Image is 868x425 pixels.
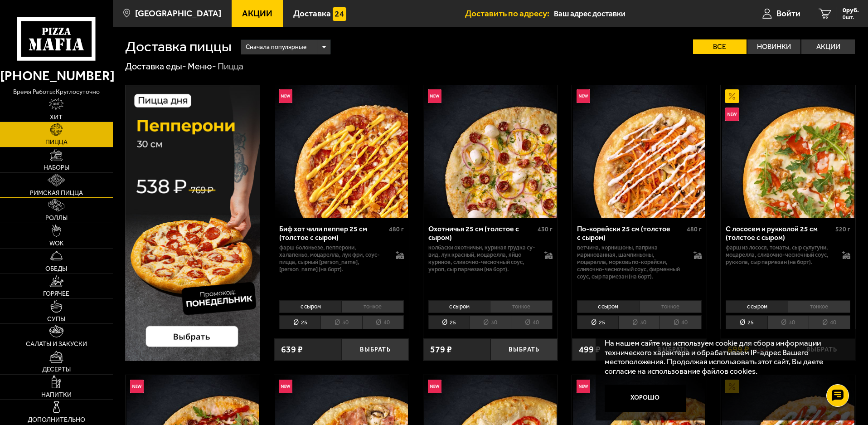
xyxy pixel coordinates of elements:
li: тонкое [341,300,404,313]
li: 25 [577,315,618,329]
span: 480 г [687,225,702,233]
li: 40 [659,315,701,329]
p: колбаски охотничьи, куриная грудка су-вид, лук красный, моцарелла, яйцо куриное, сливочно-чесночн... [428,244,536,273]
label: Новинки [747,39,801,54]
span: Салаты и закуски [26,341,87,347]
button: Выбрать [490,338,558,361]
span: 0 шт. [843,15,859,20]
span: Римская пицца [30,190,83,196]
span: [GEOGRAPHIC_DATA] [135,9,221,18]
span: Десерты [42,366,71,373]
img: Новинка [725,107,739,121]
img: Новинка [577,89,590,103]
img: Новинка [130,380,144,393]
li: 40 [809,315,850,329]
a: НовинкаПо-корейски 25 см (толстое с сыром) [572,85,707,218]
img: 15daf4d41897b9f0e9f617042186c801.svg [333,7,346,21]
img: По-корейски 25 см (толстое с сыром) [573,85,705,218]
img: Биф хот чили пеппер 25 см (толстое с сыром) [275,85,407,218]
label: Все [693,39,747,54]
div: С лососем и рукколой 25 см (толстое с сыром) [726,225,833,242]
li: с сыром [428,300,490,313]
span: Доставить по адресу: [465,9,554,18]
p: ветчина, корнишоны, паприка маринованная, шампиньоны, моцарелла, морковь по-корейски, сливочно-че... [577,244,684,280]
span: 0 руб. [843,7,859,14]
li: 30 [470,315,511,329]
input: Ваш адрес доставки [554,5,727,22]
h1: Доставка пиццы [125,39,232,54]
img: Новинка [428,89,441,103]
span: Обеды [45,266,67,272]
span: Горячее [43,291,69,297]
span: Роллы [45,215,68,221]
img: Новинка [279,380,292,393]
li: 30 [618,315,659,329]
span: Наборы [44,165,69,171]
span: Супы [47,316,65,322]
a: АкционныйНовинкаС лососем и рукколой 25 см (толстое с сыром) [721,85,855,218]
div: Охотничья 25 см (толстое с сыром) [428,225,536,242]
li: с сыром [279,300,341,313]
li: 30 [767,315,809,329]
p: фарш болоньезе, пепперони, халапеньо, моцарелла, лук фри, соус-пицца, сырный [PERSON_NAME], [PERS... [279,244,387,273]
button: Выбрать [342,338,409,361]
li: тонкое [788,300,850,313]
a: Меню- [188,61,216,72]
img: Охотничья 25 см (толстое с сыром) [424,85,557,218]
a: Доставка еды- [125,61,186,72]
li: тонкое [639,300,702,313]
span: 520 г [835,225,850,233]
div: По-корейски 25 см (толстое с сыром) [577,225,684,242]
span: 639 ₽ [281,345,303,354]
span: Пицца [45,139,68,146]
span: Хит [50,114,63,121]
span: 430 г [538,225,553,233]
li: 25 [279,315,320,329]
li: тонкое [490,300,553,313]
button: Хорошо [605,385,686,412]
span: Дополнительно [28,417,85,423]
li: 40 [362,315,404,329]
span: Доставка [293,9,331,18]
span: 579 ₽ [430,345,452,354]
img: Акционный [725,89,739,103]
span: Акции [242,9,272,18]
li: 40 [511,315,553,329]
li: 30 [320,315,362,329]
li: с сыром [577,300,639,313]
span: 480 г [389,225,404,233]
span: Войти [776,9,800,18]
img: С лососем и рукколой 25 см (толстое с сыром) [722,85,854,218]
img: Новинка [428,380,441,393]
a: НовинкаБиф хот чили пеппер 25 см (толстое с сыром) [274,85,409,218]
div: Биф хот чили пеппер 25 см (толстое с сыром) [279,225,387,242]
img: Новинка [577,380,590,393]
a: НовинкаОхотничья 25 см (толстое с сыром) [423,85,558,218]
span: Напитки [41,392,72,398]
li: 25 [428,315,470,329]
li: с сыром [726,300,788,313]
li: 25 [726,315,767,329]
img: Новинка [279,89,292,103]
div: Пицца [218,61,243,73]
span: WOK [49,240,63,247]
label: Акции [801,39,855,54]
p: фарш из лосося, томаты, сыр сулугуни, моцарелла, сливочно-чесночный соус, руккола, сыр пармезан (... [726,244,833,266]
p: На нашем сайте мы используем cookie для сбора информации технического характера и обрабатываем IP... [605,338,842,376]
span: Сначала популярные [246,39,306,56]
span: 499 ₽ [579,345,601,354]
